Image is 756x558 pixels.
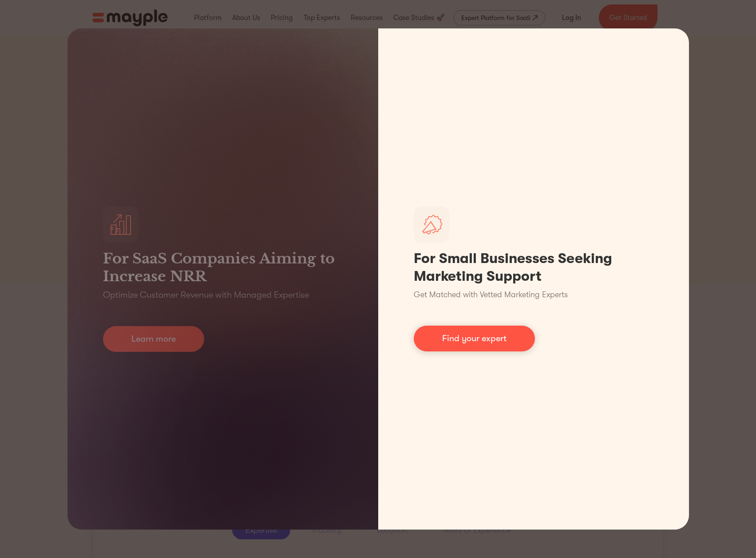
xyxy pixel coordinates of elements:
p: Get Matched with Vetted Marketing Experts [414,289,568,301]
a: Learn more [103,326,204,352]
a: Find your expert [414,326,535,351]
p: Optimize Customer Revenue with Managed Expertise [103,289,309,301]
h3: For SaaS Companies Aiming to Increase NRR [103,250,343,285]
h1: For Small Businesses Seeking Marketing Support [414,250,653,285]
